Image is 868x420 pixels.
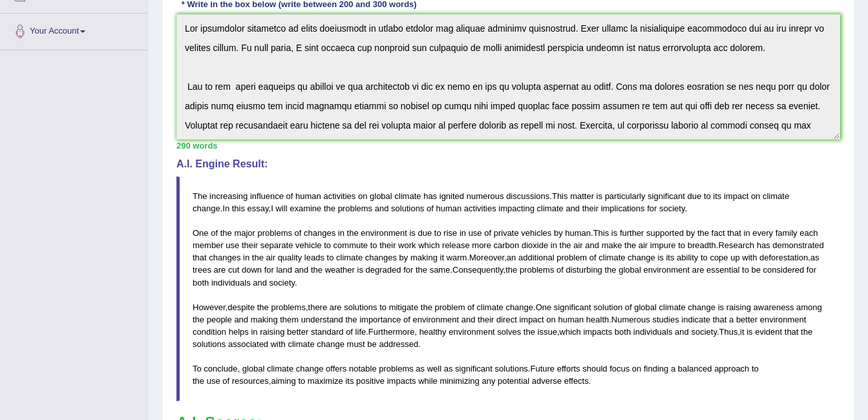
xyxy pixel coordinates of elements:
span: for [264,265,274,275]
span: is [657,253,663,262]
span: importance [359,315,401,324]
span: its [345,376,354,386]
span: the [421,302,432,312]
span: environment [449,327,495,337]
span: commute [333,240,368,250]
span: efforts [557,364,580,373]
span: global [242,364,265,373]
span: will [275,204,287,213]
span: resources [232,376,269,386]
span: environment [644,265,690,275]
span: conclude [204,364,237,373]
span: essay [248,204,269,213]
span: are [330,302,342,312]
span: changes [209,253,240,262]
span: problem [435,302,465,312]
span: awareness [754,302,794,312]
span: the [624,240,636,250]
span: the [524,327,535,337]
span: the [252,253,264,262]
span: in [251,327,257,337]
span: raising [260,327,284,337]
span: its [666,253,674,262]
span: by [399,253,408,262]
span: To [193,364,202,373]
span: offers [326,364,346,373]
span: Thus [719,327,738,337]
span: as [810,253,820,262]
span: quality [278,253,302,262]
span: human [295,191,321,201]
span: of [556,265,564,275]
span: which [560,327,581,337]
span: finding [644,364,668,373]
span: change [317,339,344,349]
span: for [807,265,816,275]
span: better [736,315,757,324]
span: of [467,302,474,312]
span: family [776,228,798,238]
span: in [338,228,344,238]
span: of [211,228,218,238]
span: climate [477,302,503,312]
span: condition [193,327,226,337]
span: considered [763,265,805,275]
span: use [226,240,239,250]
span: air [639,240,648,250]
span: in [460,228,466,238]
span: understand [301,315,343,324]
span: land [276,265,292,275]
span: the [416,265,427,275]
span: has [757,240,770,250]
span: is [746,327,752,337]
h4: A.I. Engine Result: [176,158,840,170]
span: society [691,327,717,337]
span: the [220,228,232,238]
span: deforestation [759,253,808,262]
span: to [379,302,386,312]
span: and [375,204,389,213]
span: climate [659,302,686,312]
span: are [214,265,226,275]
span: solutions [391,204,424,213]
span: change [296,364,324,373]
span: problems [520,265,554,275]
span: notable [349,364,377,373]
span: by [686,228,695,238]
span: indicate [681,315,710,324]
span: solutions [193,339,226,349]
blockquote: . . , . . . . , , . , . , , . . . , , . , . , . , . [176,176,840,401]
span: and [461,315,476,324]
span: helps [229,327,249,337]
span: is [718,302,724,312]
span: by [554,228,563,238]
span: implications [601,204,645,213]
span: the [311,265,323,275]
span: One [536,302,552,312]
span: The [193,191,207,201]
span: of [286,191,293,201]
span: discussions [506,191,549,201]
span: supported [646,228,684,238]
span: on [358,191,367,201]
a: Your Account [1,14,148,46]
span: climate [394,191,421,201]
span: and [585,240,599,250]
span: human [436,204,461,213]
span: examine [290,204,321,213]
span: and [253,278,267,288]
span: the [604,265,616,275]
span: warm [447,253,467,262]
span: there [308,302,328,312]
span: environment [760,315,807,324]
span: their [478,315,494,324]
span: problems [271,302,305,312]
span: problem [556,253,587,262]
span: significant [648,191,685,201]
span: society [659,204,685,213]
span: activities [464,204,496,213]
span: this [232,204,245,213]
span: as [416,364,425,373]
span: work [398,240,416,250]
span: in [243,253,249,262]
